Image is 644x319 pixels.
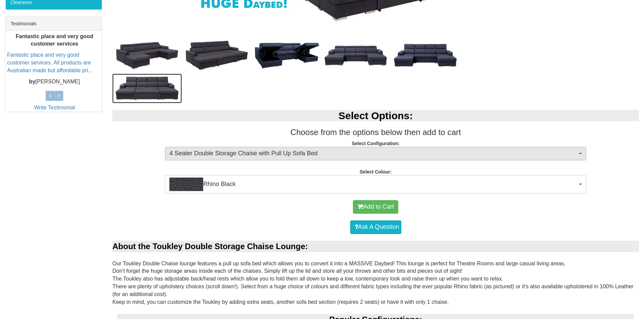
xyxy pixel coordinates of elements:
[338,110,413,121] b: Select Options:
[29,79,35,84] b: by
[165,175,586,193] button: Rhino BlackRhino Black
[5,17,102,31] div: Testimonials
[353,200,398,214] button: Add to Cart
[360,169,392,175] strong: Select Colour:
[169,149,577,158] span: 4 Seater Double Storage Chaise with Pull Up Sofa Bed
[350,220,401,234] a: Ask A Question
[352,141,400,146] strong: Select Configuration:
[7,52,93,74] a: Fantastic place and very good customer services. All products are Australian made but affordable ...
[169,178,577,191] span: Rhino Black
[34,105,75,110] a: Write Testimonial
[169,178,203,191] img: Rhino Black
[165,147,586,160] button: 4 Seater Double Storage Chaise with Pull Up Sofa Bed
[16,33,93,47] b: Fantastic place and very good customer services
[112,128,639,137] h3: Choose from the options below then add to cart
[7,78,102,86] p: [PERSON_NAME]
[112,241,639,252] div: About the Toukley Double Storage Chaise Lounge:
